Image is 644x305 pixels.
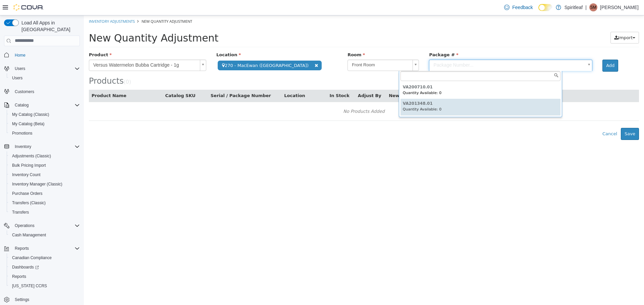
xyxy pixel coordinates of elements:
[7,129,83,138] button: Promotions
[12,131,33,136] span: Promotions
[9,254,54,262] a: Canadian Compliance
[12,87,80,96] span: Customers
[15,66,25,71] span: Users
[9,263,80,271] span: Dashboards
[512,4,533,11] span: Feedback
[589,3,597,11] div: Shelby M
[15,223,35,228] span: Operations
[1,87,83,96] button: Customers
[9,74,25,82] a: Users
[538,4,552,11] input: Dark Mode
[7,189,83,198] button: Purchase Orders
[12,75,22,81] span: Users
[13,4,44,11] img: Cova
[1,100,83,110] button: Catalog
[9,199,48,207] a: Transfers (Classic)
[12,222,37,230] button: Operations
[9,208,80,216] span: Transfers
[1,295,83,304] button: Settings
[7,262,83,272] a: Dashboards
[7,161,83,170] button: Bulk Pricing Import
[12,210,29,215] span: Transfers
[9,208,32,216] a: Transfers
[9,273,29,281] a: Reports
[12,163,46,168] span: Bulk Pricing Import
[9,199,80,207] span: Transfers (Classic)
[12,88,37,96] a: Customers
[9,74,80,82] span: Users
[319,92,358,96] small: Quantity Available: 0
[15,297,29,302] span: Settings
[12,200,46,206] span: Transfers (Classic)
[590,3,596,11] span: SM
[1,142,83,151] button: Inventory
[12,51,28,59] a: Home
[319,75,358,80] small: Quantity Available: 0
[1,64,83,73] button: Users
[7,230,83,240] button: Cash Management
[12,255,52,260] span: Canadian Compliance
[12,295,80,304] span: Settings
[12,222,80,230] span: Operations
[12,153,51,159] span: Adjustments (Classic)
[1,50,83,60] button: Home
[7,208,83,217] button: Transfers
[9,161,80,169] span: Bulk Pricing Import
[9,171,80,179] span: Inventory Count
[7,170,83,179] button: Inventory Count
[9,282,50,290] a: [US_STATE] CCRS
[7,110,83,119] button: My Catalog (Classic)
[1,221,83,230] button: Operations
[12,191,43,196] span: Purchase Orders
[9,282,80,290] span: Washington CCRS
[19,19,80,33] span: Load All Apps in [GEOGRAPHIC_DATA]
[9,129,80,137] span: Promotions
[15,102,29,108] span: Catalog
[12,121,45,127] span: My Catalog (Beta)
[15,53,25,58] span: Home
[9,152,54,160] a: Adjustments (Classic)
[9,180,65,188] a: Inventory Manager (Classic)
[12,101,80,109] span: Catalog
[9,171,43,179] a: Inventory Count
[12,181,62,187] span: Inventory Manager (Classic)
[12,244,80,252] span: Reports
[7,198,83,208] button: Transfers (Classic)
[15,144,31,149] span: Inventory
[501,1,535,14] a: Feedback
[9,120,80,128] span: My Catalog (Beta)
[565,3,583,11] p: Spiritleaf
[1,244,83,253] button: Reports
[12,65,80,73] span: Users
[9,189,45,198] a: Purchase Orders
[12,232,46,238] span: Cash Management
[12,244,32,252] button: Reports
[15,89,34,94] span: Customers
[12,143,34,151] button: Inventory
[9,180,80,188] span: Inventory Manager (Classic)
[585,3,587,11] p: |
[7,179,83,189] button: Inventory Manager (Classic)
[9,231,49,239] a: Cash Management
[319,86,474,90] h6: VA201348.01
[7,253,83,262] button: Canadian Compliance
[12,143,80,151] span: Inventory
[9,152,80,160] span: Adjustments (Classic)
[12,172,41,177] span: Inventory Count
[9,161,49,169] a: Bulk Pricing Import
[7,119,83,129] button: My Catalog (Beta)
[12,264,39,270] span: Dashboards
[7,272,83,281] button: Reports
[12,51,80,59] span: Home
[9,110,52,119] a: My Catalog (Classic)
[7,281,83,291] button: [US_STATE] CCRS
[9,110,80,119] span: My Catalog (Classic)
[7,73,83,83] button: Users
[9,263,42,271] a: Dashboards
[12,101,31,109] button: Catalog
[12,112,49,117] span: My Catalog (Classic)
[7,151,83,161] button: Adjustments (Classic)
[12,283,47,289] span: [US_STATE] CCRS
[319,70,474,74] h6: VA200710.01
